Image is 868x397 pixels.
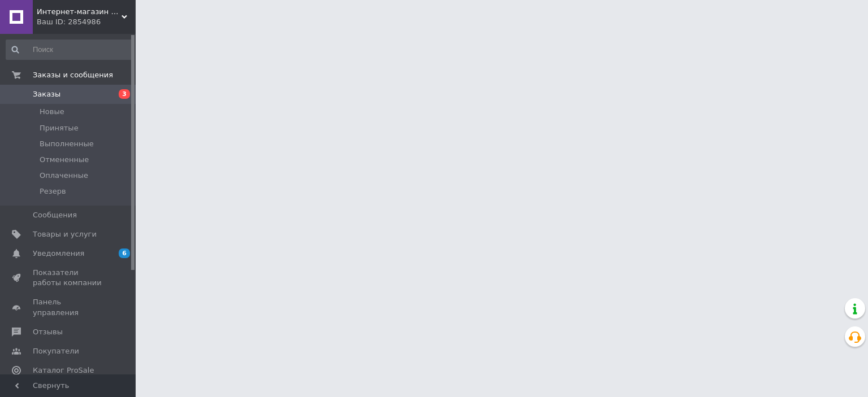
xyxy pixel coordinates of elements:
span: Заказы [33,89,60,99]
span: Каталог ProSale [33,365,94,376]
span: Резерв [40,186,66,197]
span: Показатели работы компании [33,268,105,288]
span: Уведомления [33,248,84,259]
span: Панель управления [33,297,105,317]
span: Товары и услуги [33,229,97,239]
span: 3 [119,89,130,99]
span: 6 [119,248,130,258]
span: Отмененные [40,155,89,165]
div: Ваш ID: 2854986 [37,17,136,27]
span: Новые [40,107,64,117]
span: Принятые [40,123,79,133]
span: Сообщения [33,210,77,220]
span: Интернет-магазин "РыбаКит" [37,7,121,17]
span: Оплаченные [40,171,88,181]
span: Заказы и сообщения [33,70,113,80]
input: Поиск [6,40,133,60]
span: Отзывы [33,327,63,337]
span: Выполненные [40,139,94,149]
span: Покупатели [33,346,79,356]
